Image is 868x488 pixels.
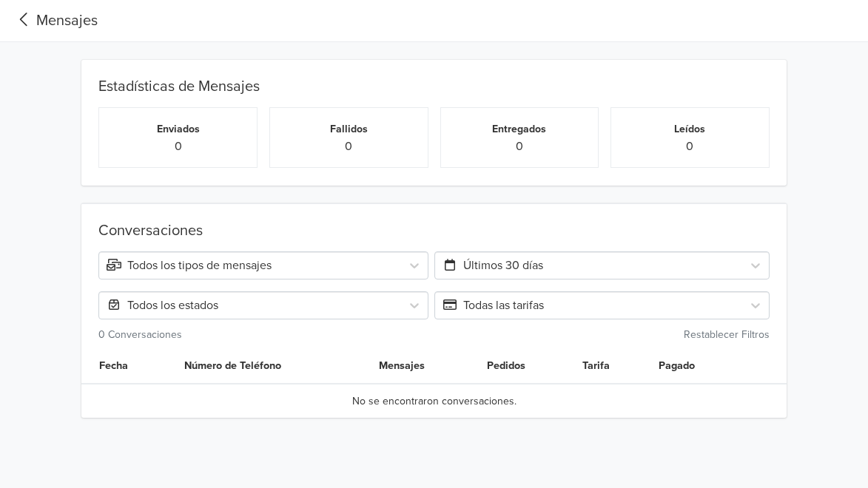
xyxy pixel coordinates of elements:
th: Número de Teléfono [175,349,370,384]
small: Fallidos [330,123,368,135]
p: 0 [111,138,245,155]
span: Todos los tipos de mensajes [107,258,272,273]
th: Fecha [81,349,175,384]
small: Restablecer Filtros [684,328,770,341]
small: 0 Conversaciones [98,328,182,341]
span: Todos los estados [107,298,218,313]
small: Enviados [157,123,200,135]
small: Leídos [674,123,705,135]
p: 0 [623,138,757,155]
span: Últimos 30 días [443,258,543,273]
p: 0 [453,138,587,155]
th: Pagado [650,349,741,384]
small: Entregados [492,123,546,135]
span: Todas las tarifas [443,298,544,313]
a: Mensajes [12,10,98,32]
th: Mensajes [370,349,478,384]
span: No se encontraron conversaciones. [352,393,517,409]
th: Tarifa [573,349,650,384]
p: 0 [282,138,416,155]
div: Estadísticas de Mensajes [92,60,776,101]
th: Pedidos [478,349,573,384]
div: Conversaciones [98,222,770,245]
